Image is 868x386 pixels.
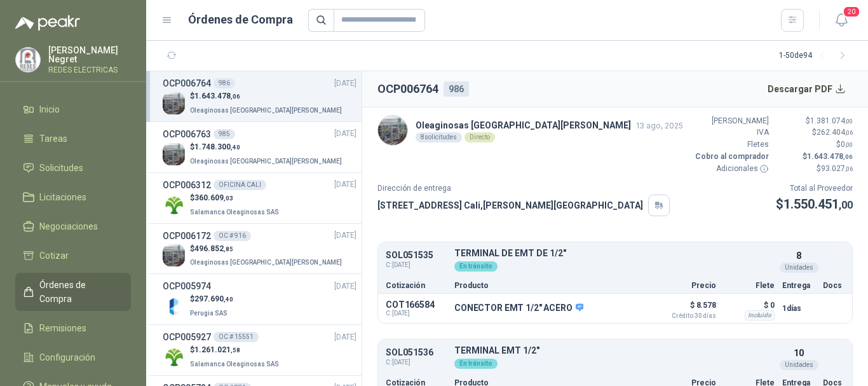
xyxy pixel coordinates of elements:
div: 985 [214,129,235,139]
span: [DATE] [334,128,356,140]
button: Descargar PDF [761,76,853,102]
a: OCP005974[DATE] Company Logo$297.690,40Perugia SAS [163,279,356,319]
img: Company Logo [16,48,40,72]
img: Company Logo [163,295,185,317]
span: [DATE] [334,78,356,90]
a: OCP006312OFICINA CALI[DATE] Company Logo$360.609,03Salamanca Oleaginosas SAS [163,178,356,218]
div: 1 - 50 de 94 [779,46,853,66]
p: Fletes [693,139,769,151]
span: ,58 [231,347,240,354]
div: En tránsito [454,359,498,369]
span: 360.609 [194,193,233,202]
div: OC # 15551 [214,332,259,342]
p: Oleaginosas [GEOGRAPHIC_DATA][PERSON_NAME] [416,118,683,132]
h1: Órdenes de Compra [188,11,293,29]
span: Salamanca Oleaginosas SAS [190,361,279,368]
span: ,06 [843,153,853,160]
p: $ [776,127,853,139]
p: Flete [724,282,775,289]
p: SOL051536 [386,348,447,357]
span: Configuración [39,350,95,364]
a: OCP006172OC # 916[DATE] Company Logo$496.852,85Oleaginosas [GEOGRAPHIC_DATA][PERSON_NAME] [163,229,356,269]
div: Directo [465,132,495,142]
span: 1.550.451 [783,196,853,212]
span: ,06 [231,93,240,100]
p: 1 días [782,301,815,316]
p: $ [190,344,281,356]
a: Remisiones [15,316,131,340]
a: Tareas [15,127,131,151]
h3: OCP005974 [163,279,211,293]
a: Licitaciones [15,185,131,209]
div: 986 [214,78,235,88]
span: ,00 [839,199,853,211]
span: 297.690 [194,294,233,303]
span: [DATE] [334,230,356,242]
a: Negociaciones [15,214,131,238]
p: TERMINAL EMT 1/2" [454,346,775,355]
p: $ [776,151,853,163]
img: Company Logo [163,194,185,216]
span: ,00 [845,118,853,125]
span: Oleaginosas [GEOGRAPHIC_DATA][PERSON_NAME] [190,259,342,266]
p: $ 8.578 [653,298,716,319]
p: [STREET_ADDRESS] Cali , [PERSON_NAME][GEOGRAPHIC_DATA] [377,198,643,212]
span: 1.643.478 [807,152,853,161]
p: $ [776,163,853,175]
h3: OCP006172 [163,229,211,243]
span: [DATE] [334,280,356,293]
span: Remisiones [39,321,86,335]
h3: OCP006763 [163,127,211,141]
span: ,00 [845,141,853,148]
p: $ 0 [724,298,775,313]
p: Docs [823,282,844,289]
div: Unidades [780,360,818,370]
span: 20 [843,6,860,18]
p: $ [190,90,344,102]
span: ,03 [224,195,233,202]
h3: OCP006764 [163,76,211,90]
p: Total al Proveedor [776,183,853,195]
div: Incluido [745,310,775,321]
span: Cotizar [39,249,69,263]
a: Órdenes de Compra [15,273,131,311]
a: OCP006764986[DATE] Company Logo$1.643.478,06Oleaginosas [GEOGRAPHIC_DATA][PERSON_NAME] [163,76,356,116]
span: C: [DATE] [386,357,447,368]
p: Cobro al comprador [693,151,769,163]
p: $ [190,293,233,305]
p: 8 [796,249,801,263]
img: Company Logo [163,143,185,165]
img: Company Logo [163,244,185,266]
span: 1.261.021 [194,345,240,354]
p: REDES ELECTRICAS [48,66,131,74]
span: C: [DATE] [386,310,447,317]
p: $ [776,139,853,151]
p: TERMINAL DE EMT DE 1/2" [454,249,775,258]
p: Entrega [782,282,815,289]
p: $ [190,243,344,255]
p: $ [190,192,281,204]
p: Precio [653,282,716,289]
p: IVA [693,127,769,139]
span: 0 [841,140,853,149]
span: 1.748.300 [194,142,240,151]
span: Perugia SAS [190,310,227,317]
p: $ [190,141,344,153]
span: 1.381.074 [810,116,853,125]
span: [DATE] [334,331,356,343]
span: 13 ago, 2025 [636,121,683,130]
div: 986 [444,81,469,97]
p: $ [776,195,853,214]
div: OFICINA CALI [214,180,266,190]
img: Company Logo [378,116,407,145]
span: Licitaciones [39,190,86,204]
span: ,85 [224,245,233,252]
span: 262.404 [817,128,853,137]
a: OCP006763985[DATE] Company Logo$1.748.300,40Oleaginosas [GEOGRAPHIC_DATA][PERSON_NAME] [163,127,356,167]
p: $ [776,115,853,127]
span: Oleaginosas [GEOGRAPHIC_DATA][PERSON_NAME] [190,158,342,165]
p: SOL051535 [386,251,447,260]
a: Inicio [15,97,131,121]
p: Adicionales [693,163,769,175]
span: Crédito 30 días [653,313,716,319]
